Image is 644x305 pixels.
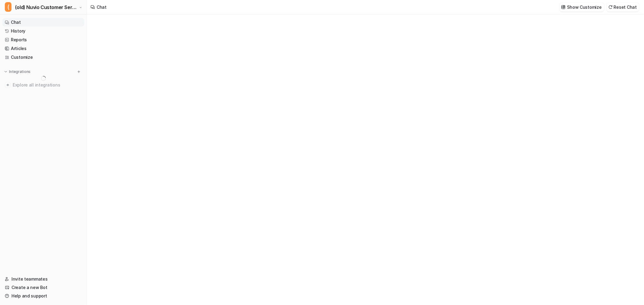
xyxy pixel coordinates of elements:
p: Show Customize [567,4,602,10]
button: Show Customize [559,3,604,11]
a: Customize [2,53,84,61]
button: Integrations [2,69,32,75]
img: expand menu [4,70,8,74]
span: Explore all integrations [13,80,82,90]
a: Reports [2,36,84,44]
span: (old) Nuvio Customer Service Expert Bot [15,3,78,11]
img: customize [561,5,566,9]
a: Explore all integrations [2,81,84,89]
img: explore all integrations [5,82,11,88]
a: Articles [2,44,84,53]
a: Invite teammates [2,275,84,283]
a: Help and support [2,292,84,300]
button: Reset Chat [607,3,639,11]
a: Chat [2,18,84,27]
img: menu_add.svg [77,70,81,74]
span: ( [5,2,11,12]
a: Create a new Bot [2,283,84,292]
div: Chat [97,4,107,10]
img: reset [608,5,613,9]
a: History [2,27,84,35]
p: Integrations [9,69,30,74]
